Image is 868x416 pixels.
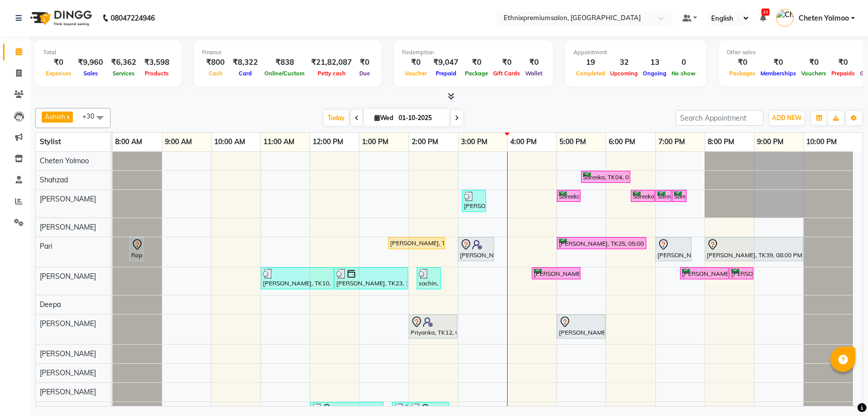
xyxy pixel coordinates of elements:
[40,368,96,377] span: [PERSON_NAME]
[573,57,608,68] div: 19
[389,239,444,248] div: [PERSON_NAME], TK05, 01:35 PM-02:45 PM, Retuals - Power C Range(Unisex)
[676,110,763,126] input: Search Appointment
[772,114,802,122] span: ADD NEW
[429,57,462,68] div: ₹9,047
[418,269,440,288] div: sachin, TK26, 02:10 PM-02:40 PM, Haircut - [PERSON_NAME] Trim
[758,70,799,77] span: Memberships
[656,191,670,201] div: Sareeka, TK04, 07:00 PM-07:20 PM, Waxing - [GEOGRAPHIC_DATA]([DEMOGRAPHIC_DATA])
[463,191,485,211] div: [PERSON_NAME], TK42, 03:05 PM-03:35 PM, Threading - Eye Brows,Threading - Eye Brows
[669,57,698,68] div: 0
[705,135,737,149] a: 8:00 PM
[229,57,262,68] div: ₹8,322
[761,9,769,16] span: 23
[261,135,297,149] a: 11:00 AM
[262,70,307,77] span: Online/Custom
[310,135,346,149] a: 12:00 PM
[206,70,225,77] span: Cash
[491,57,523,68] div: ₹0
[582,172,629,182] div: Sareeka, TK04, 05:30 PM-06:30 PM, Haircut - Top Tier Women Hair Cut
[315,70,348,77] span: Petty cash
[212,135,248,149] a: 10:00 AM
[727,57,758,68] div: ₹0
[640,70,669,77] span: Ongoing
[669,70,698,77] span: No show
[829,57,857,68] div: ₹0
[606,135,638,149] a: 6:00 PM
[335,269,407,288] div: [PERSON_NAME], TK23, 12:30 PM-02:00 PM, Haircut - Premier Men Hair Cut ,Haircut - [PERSON_NAME] Trim
[236,70,254,77] span: Card
[758,57,799,68] div: ₹0
[162,135,195,149] a: 9:00 AM
[462,70,491,77] span: Package
[359,135,391,149] a: 1:00 PM
[43,48,173,57] div: Total
[40,223,96,232] span: [PERSON_NAME]
[799,57,829,68] div: ₹0
[433,70,459,77] span: Prepaid
[656,239,691,260] div: [PERSON_NAME], TK30, 07:00 PM-07:45 PM, Nail Extension - Overlay
[40,156,89,165] span: Cheten Yolmoo
[769,111,804,125] button: ADD NEW
[40,387,96,396] span: [PERSON_NAME]
[40,194,96,203] span: [PERSON_NAME]
[262,57,307,68] div: ₹838
[608,70,640,77] span: Upcoming
[533,269,580,278] div: [PERSON_NAME], TK38, 04:30 PM-05:30 PM, Haircut - Premier Men Hair Cut
[727,70,758,77] span: Packages
[262,269,333,288] div: [PERSON_NAME], TK10, 11:00 AM-12:30 PM, Haircut - Premier Men Hair Cut ,Haircut - [PERSON_NAME] Trim
[632,191,654,201] div: Sareeka, TK04, 06:30 PM-07:00 PM, Waxing - Half Legs([DEMOGRAPHIC_DATA])
[608,57,640,68] div: 32
[706,239,802,260] div: [PERSON_NAME], TK39, 08:00 PM-10:00 PM, Nail Extension - French Gel Polish([DEMOGRAPHIC_DATA])
[40,272,96,281] span: [PERSON_NAME]
[523,70,545,77] span: Wallet
[26,4,94,32] img: logo
[113,135,145,149] a: 8:00 AM
[372,114,396,122] span: Wed
[140,57,173,68] div: ₹3,598
[558,191,580,201] div: Sareeka, TK04, 05:00 PM-05:30 PM, Waxing - Full Arms([DEMOGRAPHIC_DATA])
[829,70,857,77] span: Prepaids
[508,135,539,149] a: 4:00 PM
[82,112,102,120] span: +30
[81,70,101,77] span: Sales
[307,57,356,68] div: ₹21,82,087
[673,191,686,201] div: Sareeka, TK04, 07:20 PM-07:35 PM, Threading - Eye Brows
[111,4,155,32] b: 08047224946
[74,57,107,68] div: ₹9,960
[40,137,61,146] span: Stylist
[557,135,589,149] a: 5:00 PM
[40,319,96,328] span: [PERSON_NAME]
[43,70,74,77] span: Expenses
[402,48,545,57] div: Redemption
[558,239,645,248] div: [PERSON_NAME], TK25, 05:00 PM-06:50 PM, Waxing - Full Body([DEMOGRAPHIC_DATA])
[573,48,698,57] div: Appointment
[410,316,456,337] div: Priyanka, TK12, 02:00 PM-03:00 PM, Haircut - Premier Women Hair Cut
[730,269,752,278] div: [PERSON_NAME], TK31, 08:30 PM-09:00 PM, Haircut - [PERSON_NAME] Trim
[459,239,493,260] div: [PERSON_NAME], TK33, 03:00 PM-03:45 PM, Manicure - Avl Express([DEMOGRAPHIC_DATA])
[799,70,829,77] span: Vouchers
[356,57,373,68] div: ₹0
[40,175,68,184] span: Shahzad
[202,57,229,68] div: ₹800
[40,300,61,309] span: Deepa
[760,14,766,23] a: 23
[681,269,728,278] div: [PERSON_NAME], TK31, 07:30 PM-08:30 PM, Haircut - Premier Men Hair Cut
[804,135,839,149] a: 10:00 PM
[462,57,491,68] div: ₹0
[776,9,794,27] img: Cheten Yolmoo
[491,70,523,77] span: Gift Cards
[43,57,74,68] div: ₹0
[396,111,446,126] input: 2025-10-01
[656,135,688,149] a: 7:00 PM
[45,113,65,121] span: Ashish
[754,135,786,149] a: 9:00 PM
[40,242,52,251] span: Pari
[107,57,140,68] div: ₹6,362
[202,48,373,57] div: Finance
[110,70,137,77] span: Services
[142,70,171,77] span: Products
[799,13,849,24] span: Cheten Yolmoo
[357,70,372,77] span: Due
[640,57,669,68] div: 13
[523,57,545,68] div: ₹0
